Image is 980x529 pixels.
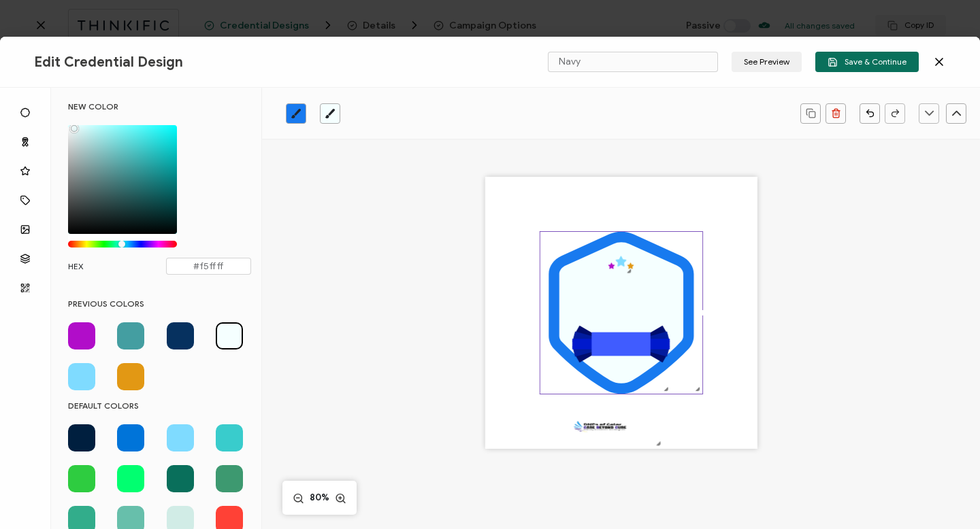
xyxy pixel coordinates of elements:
input: Name your certificate [548,52,718,72]
h6: PREVIOUS COLORS [68,298,251,309]
input: #000000 [166,258,251,275]
div: Chrome color picker [68,125,177,251]
button: Save & Continue [815,52,919,72]
ion-icon: brush [325,108,336,119]
ion-icon: brush [291,108,301,119]
iframe: Chat Widget [912,464,980,529]
span: Edit Credential Design [34,54,183,71]
h6: NEW COLOR [68,101,251,112]
button: See Preview [732,52,802,72]
img: c005f11e-142f-4699-9087-c06deaf5a4c0.png [536,405,663,448]
h6: DEFAULT COLORS [68,400,251,411]
span: Save & Continue [828,57,906,67]
span: 80% [308,491,331,505]
span: HEX [68,260,84,273]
